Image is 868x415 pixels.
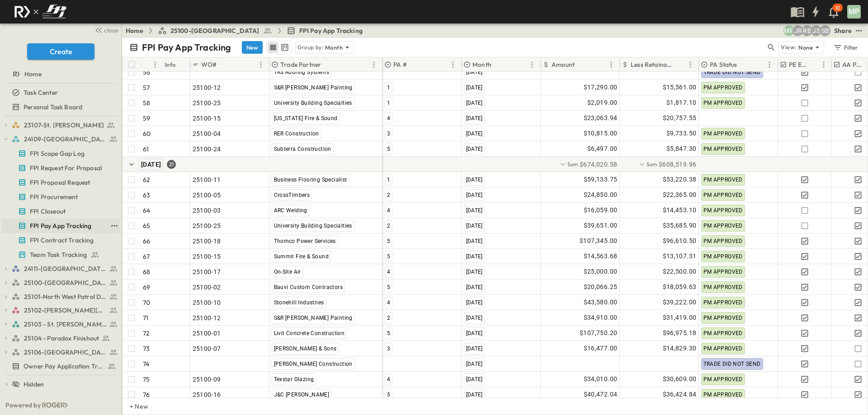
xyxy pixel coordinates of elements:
span: 4 [387,269,390,275]
span: Task Center [24,88,58,97]
div: FPI Pay App Trackingtest [2,219,120,233]
button: test [109,220,120,231]
span: PM APPROVED [703,223,743,229]
span: FPI Proposal Request [30,178,90,187]
span: 25100-04 [193,129,221,138]
span: [DATE] [466,115,483,121]
p: WO# [201,60,217,69]
span: $34,010.00 [584,374,618,384]
a: 25100-Vanguard Prep School [12,276,118,289]
span: [DATE] [466,392,483,398]
span: 25100-09 [193,375,221,384]
div: Share [834,26,852,35]
span: 25100-12 [193,313,221,322]
button: Sort [493,60,503,70]
span: [DATE] [466,238,483,244]
p: 73 [143,344,150,353]
span: 2 [387,192,390,198]
span: [DATE] [466,84,483,91]
a: Home [2,68,118,80]
span: [PERSON_NAME] Construction [274,361,353,367]
span: $14,829.30 [663,343,697,354]
span: FPI Pay App Tracking [299,26,363,35]
a: FPI Contract Tracking [2,234,118,247]
span: [DATE] [466,315,483,321]
button: Menu [448,59,458,70]
span: 4 [387,115,390,121]
span: PM APPROVED [703,345,743,352]
p: PA # [393,60,407,69]
a: FPI Pay App Tracking [287,26,363,35]
span: 24109-St. Teresa of Calcutta Parish Hall [24,135,107,144]
span: 25100-25 [193,98,221,107]
span: $36,424.84 [663,389,697,400]
span: 25106-St. Andrews Parking Lot [24,348,107,357]
span: PM APPROVED [703,299,743,306]
span: 25100-16 [193,390,221,399]
span: $25,000.00 [584,266,618,277]
span: University Building Specialties [274,100,352,106]
span: PM APPROVED [703,315,743,321]
span: 25100-05 [193,191,221,200]
div: Team Task Trackingtest [2,247,120,262]
span: 25100-11 [193,175,221,184]
span: $40,472.04 [584,389,618,400]
button: Menu [764,59,775,70]
a: Team Task Tracking [2,248,118,261]
span: 5 [387,146,390,152]
span: 25101-North West Patrol Division [24,292,107,301]
div: FPI Closeouttest [2,204,120,219]
button: Sort [409,60,419,70]
div: Sterling Barnett (sterling@fpibuilders.com) [820,25,830,36]
a: FPI Scope Gap Log [2,147,118,160]
span: PM APPROVED [703,192,743,198]
a: 23107-St. [PERSON_NAME] [12,119,118,131]
a: Task Center [2,86,118,99]
span: PM APPROVED [703,269,743,275]
span: TRS Roofing Systems [274,69,330,75]
div: Regina Barnett (rbarnett@fpibuilders.com) [802,25,812,36]
div: MP [847,5,861,19]
span: $53,220.38 [663,174,697,185]
span: PM APPROVED [703,84,743,91]
span: $1,817.10 [666,98,697,108]
p: 66 [143,237,150,246]
div: FPI Scope Gap Logtest [2,146,120,161]
span: $107,750.20 [580,328,617,338]
span: S&R [PERSON_NAME] Painting [274,315,353,321]
p: 59 [143,114,150,123]
a: Home [126,26,143,35]
div: Info [163,57,190,72]
span: $14,563.68 [584,251,618,261]
span: Team Task Tracking [30,250,87,259]
div: 25103 - St. [PERSON_NAME] Phase 2test [2,317,120,331]
span: [DATE] [466,131,483,137]
p: 68 [143,267,150,276]
button: Sort [576,60,586,70]
p: 74 [143,359,149,368]
span: [DATE] [466,376,483,382]
span: $10,815.00 [584,128,618,139]
span: $96,975.18 [663,328,697,338]
div: Monica Pruteanu (mpruteanu@fpibuilders.com) [783,25,794,36]
p: Amount [552,60,575,69]
span: 23107-St. [PERSON_NAME] [24,121,104,130]
button: Menu [606,59,617,70]
button: MP [846,4,862,19]
span: 25100-01 [193,329,221,338]
div: FPI Contract Trackingtest [2,233,120,247]
button: kanban view [279,42,290,53]
span: 1 [387,100,390,106]
span: [DATE] [466,69,483,75]
button: Create [27,43,94,60]
span: 5 [387,330,390,336]
div: Jayden Ramirez (jramirez@fpibuilders.com) [793,25,803,36]
a: FPI Closeout [2,205,118,218]
span: $30,609.00 [663,374,697,384]
span: PM APPROVED [703,253,743,260]
span: $31,419.00 [663,312,697,323]
span: PM APPROVED [703,284,743,290]
span: 25102-Christ The Redeemer Anglican Church [24,306,107,315]
span: 3 [387,131,390,137]
span: On-Site Air [274,269,301,275]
